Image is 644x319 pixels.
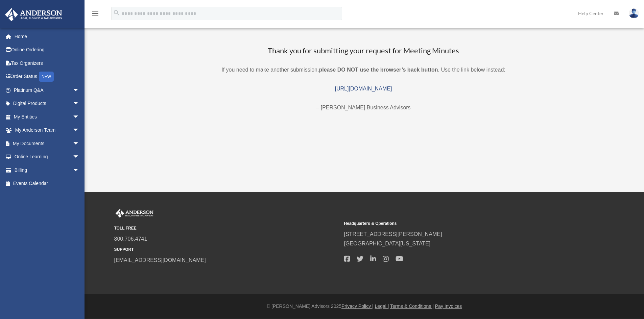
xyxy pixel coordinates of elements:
[5,163,90,177] a: Billingarrow_drop_down
[39,72,54,82] div: NEW
[111,65,616,75] p: If you need to make another submission, . Use the link below instead:
[91,9,99,18] i: menu
[5,30,90,43] a: Home
[114,209,155,218] img: Anderson Advisors Platinum Portal
[375,303,389,309] a: Legal |
[5,177,90,190] a: Events Calendar
[73,97,86,111] span: arrow_drop_down
[3,8,64,21] img: Anderson Advisors Platinum Portal
[5,150,90,164] a: Online Learningarrow_drop_down
[341,303,374,309] a: Privacy Policy |
[73,163,86,177] span: arrow_drop_down
[113,9,120,17] i: search
[5,83,90,97] a: Platinum Q&Aarrow_drop_down
[5,43,90,57] a: Online Ordering
[344,241,431,246] a: [GEOGRAPHIC_DATA][US_STATE]
[344,220,569,227] small: Headquarters & Operations
[85,302,644,311] div: © [PERSON_NAME] Advisors 2025
[5,124,90,137] a: My Anderson Teamarrow_drop_down
[344,231,442,237] a: [STREET_ADDRESS][PERSON_NAME]
[91,12,99,18] a: menu
[5,56,90,70] a: Tax Organizers
[319,67,438,73] b: please DO NOT use the browser’s back button
[73,83,86,97] span: arrow_drop_down
[335,86,392,91] a: [URL][DOMAIN_NAME]
[5,137,90,150] a: My Documentsarrow_drop_down
[5,110,90,124] a: My Entitiesarrow_drop_down
[114,246,339,253] small: SUPPORT
[114,257,206,263] a: [EMAIL_ADDRESS][DOMAIN_NAME]
[435,303,462,309] a: Pay Invoices
[390,303,434,309] a: Terms & Conditions |
[629,8,639,18] img: User Pic
[114,236,147,242] a: 800.706.4741
[111,46,616,56] h3: Thank you for submitting your request for Meeting Minutes
[73,110,86,124] span: arrow_drop_down
[114,225,339,232] small: TOLL FREE
[5,70,90,84] a: Order StatusNEW
[73,124,86,137] span: arrow_drop_down
[73,137,86,151] span: arrow_drop_down
[5,97,90,110] a: Digital Productsarrow_drop_down
[73,150,86,164] span: arrow_drop_down
[111,103,616,112] p: – [PERSON_NAME] Business Advisors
